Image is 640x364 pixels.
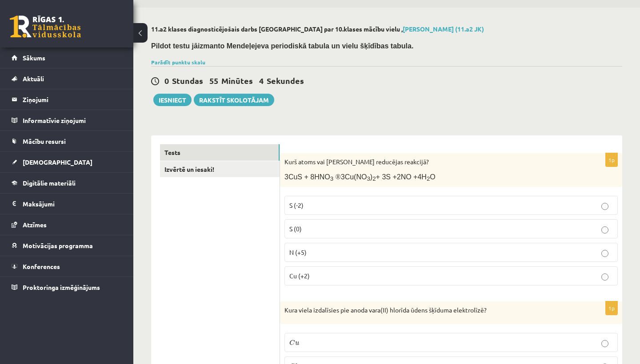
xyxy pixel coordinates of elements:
a: Sākums [12,47,122,68]
span: Sekundes [267,75,304,86]
a: Atzīmes [12,214,122,235]
span: 2 [427,175,430,182]
span: S (0) [289,225,302,233]
span: 4 [259,75,264,86]
a: Informatīvie ziņojumi [12,110,122,131]
a: Maksājumi [12,194,122,214]
a: Ziņojumi [12,89,122,110]
span: Mācību resursi [23,137,66,145]
span: [DEMOGRAPHIC_DATA] [23,158,92,166]
a: Mācību resursi [12,131,122,151]
h2: 11.a2 klases diagnosticējošais darbs [GEOGRAPHIC_DATA] par 10.klases mācību vielu , [151,25,622,33]
span: 0 [164,75,169,86]
a: Rakstīt skolotājam [194,94,274,106]
a: [PERSON_NAME] (11.a2 JK) [403,25,484,33]
span: Sākums [23,54,45,62]
a: Rīgas 1. Tālmācības vidusskola [10,16,81,38]
legend: Maksājumi [23,194,122,214]
a: Digitālie materiāli [12,173,122,193]
a: Parādīt punktu skalu [151,59,205,66]
span: 3 [367,175,370,182]
a: Motivācijas programma [12,235,122,256]
span: Digitālie materiāli [23,179,76,187]
p: 1p [605,301,618,315]
span: Atzīmes [23,221,47,229]
span: Stundas [172,75,203,86]
input: S (-2) [601,203,608,210]
button: Iesniegt [153,94,192,106]
span: Aktuāli [23,75,44,83]
legend: Ziņojumi [23,89,122,110]
legend: Informatīvie ziņojumi [23,110,122,131]
span: ® [336,173,341,181]
input: N (+5) [601,250,608,257]
span: Motivācijas programma [23,241,93,249]
a: Proktoringa izmēģinājums [12,277,122,297]
b: Pildot testu jāizmanto Mendeļejeva periodiskā tabula un vielu šķīdības tabula. [151,42,413,50]
span: 2 [372,175,376,182]
span: Minūtes [221,75,253,86]
span: 3CuS + 8HNO 3Cu(NO ) + 3S +2NO +4H O [284,173,436,181]
span: S (-2) [289,201,304,209]
p: 1p [605,153,618,167]
span: Cu (+2) [289,272,310,280]
span: 55 [209,75,218,86]
span: N (+5) [289,248,307,256]
p: Kura viela izdalīsies pie anoda vara(II) hlorīda ūdens šķīduma elektrolīzē? [284,306,573,315]
a: Aktuāli [12,68,122,89]
a: Tests [160,144,280,161]
input: Cu (+2) [601,273,608,281]
span: u [295,341,299,345]
a: Konferences [12,256,122,277]
p: Kurš atoms vai [PERSON_NAME] reducējas reakcijā? [284,158,573,166]
span: C [289,340,295,345]
a: [DEMOGRAPHIC_DATA] [12,152,122,172]
span: 3 [330,175,333,182]
input: S (0) [601,226,608,233]
a: Izvērtē un iesaki! [160,161,280,178]
span: Konferences [23,262,60,270]
span: Proktoringa izmēģinājums [23,283,100,291]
